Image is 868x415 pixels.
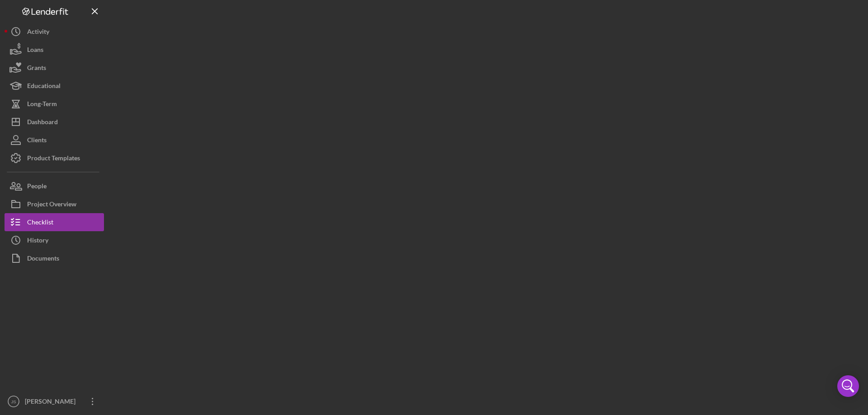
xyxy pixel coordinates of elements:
button: Project Overview [5,195,104,213]
button: Grants [5,59,104,77]
text: JS [11,399,16,404]
div: Long-Term [27,95,57,115]
button: Documents [5,249,104,267]
div: Checklist [27,213,53,233]
div: Loans [27,41,43,61]
div: Product Templates [27,149,80,169]
div: Grants [27,59,46,79]
button: People [5,177,104,195]
button: Product Templates [5,149,104,167]
button: Clients [5,131,104,149]
div: Project Overview [27,195,76,215]
div: Dashboard [27,113,58,133]
div: Open Intercom Messenger [837,375,859,397]
button: History [5,231,104,249]
button: Loans [5,41,104,59]
div: Educational [27,77,61,97]
button: Checklist [5,213,104,231]
div: History [27,231,48,252]
div: Clients [27,131,47,151]
button: JS[PERSON_NAME] [5,392,104,410]
div: [PERSON_NAME] [23,392,81,413]
div: People [27,177,47,197]
button: Activity [5,23,104,41]
button: Educational [5,77,104,95]
button: Long-Term [5,95,104,113]
div: Activity [27,23,49,43]
button: Dashboard [5,113,104,131]
div: Documents [27,249,59,270]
